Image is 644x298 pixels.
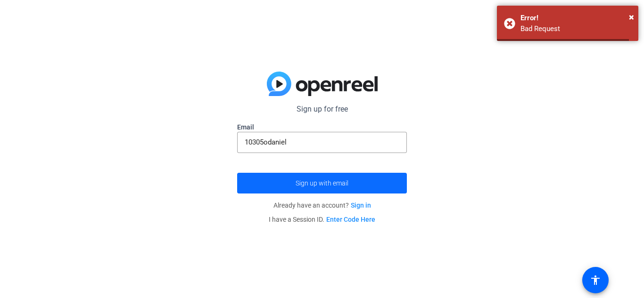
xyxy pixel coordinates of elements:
[269,216,375,223] span: I have a Session ID.
[520,13,631,24] div: Error!
[267,72,378,96] img: blue-gradient.svg
[326,216,375,223] a: Enter Code Here
[629,10,634,24] button: Close
[273,201,371,209] span: Already have an account?
[629,11,634,23] span: ×
[237,122,407,132] label: Email
[590,274,601,286] mat-icon: accessibility
[245,137,399,148] input: Enter Email Address
[237,173,407,193] button: Sign up with email
[520,24,631,34] div: Bad Request
[351,201,371,209] a: Sign in
[237,104,407,115] p: Sign up for free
